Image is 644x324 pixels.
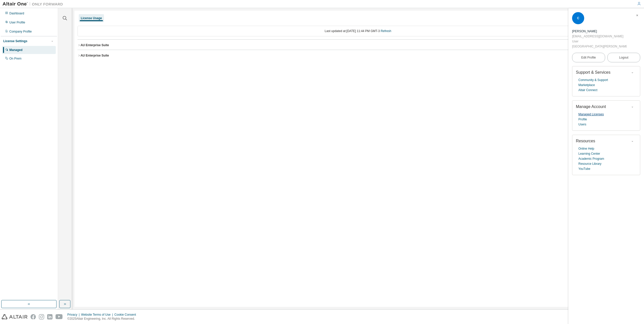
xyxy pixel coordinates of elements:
[578,88,597,93] a: Altair Connect
[39,314,44,319] img: instagram.svg
[572,53,605,62] a: Edit Profile
[3,39,27,43] div: License Settings
[572,29,627,34] div: Caio Dantas
[578,161,601,166] a: Resource Library
[578,122,586,127] a: Users
[47,314,52,319] img: linkedin.svg
[577,16,579,20] span: C
[77,26,638,36] div: Last updated at: [DATE] 11:44 PM GMT-3
[81,16,102,20] div: License Usage
[581,56,596,60] span: Edit Profile
[9,57,21,61] div: On Prem
[578,156,604,161] a: Academic Program
[77,40,638,51] button: AU Enterprise SuiteLicense ID: 144038
[572,44,627,49] div: [GEOGRAPHIC_DATA][PERSON_NAME]
[80,43,109,47] div: AU Enterprise Suite
[578,151,600,156] a: Learning Center
[619,55,628,60] span: Logout
[67,317,139,321] p: © 2025 Altair Engineering, Inc. All Rights Reserved.
[607,53,640,62] button: Logout
[578,166,590,171] a: YouTube
[31,314,36,319] img: facebook.svg
[576,104,606,109] span: Manage Account
[9,30,32,34] div: Company Profile
[3,2,66,7] img: Altair One
[576,70,610,74] span: Support & Services
[9,20,25,24] div: User Profile
[578,117,587,122] a: Profile
[578,83,595,88] a: Marketplace
[576,139,595,143] span: Resources
[56,314,63,319] img: youtube.svg
[381,29,391,33] a: Refresh
[9,11,24,15] div: Dashboard
[77,50,638,61] button: AU Enterprise SuiteLicense ID: 144944
[81,313,114,317] div: Website Terms of Use
[114,313,139,317] div: Cookie Consent
[578,112,604,117] a: Managed Licenses
[9,48,22,52] div: Managed
[578,77,608,83] a: Community & Support
[572,34,627,39] div: [EMAIL_ADDRESS][DOMAIN_NAME]
[67,313,81,317] div: Privacy
[572,39,627,44] div: User
[2,314,28,319] img: altair_logo.svg
[578,146,594,151] a: Online Help
[80,53,109,58] div: AU Enterprise Suite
